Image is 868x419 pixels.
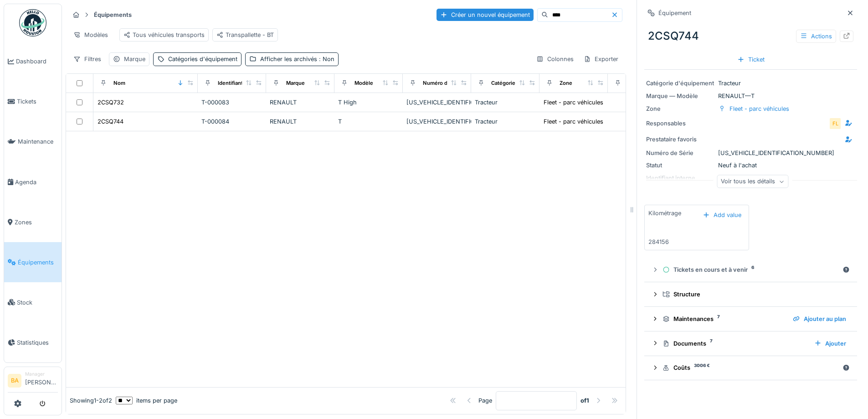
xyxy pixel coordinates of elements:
div: Filtres [69,52,105,66]
div: Showing 1 - 2 of 2 [70,396,112,405]
span: Agenda [15,178,58,186]
div: Statut [646,161,714,170]
a: Maintenance [4,122,62,162]
div: T-000084 [201,117,262,126]
div: [US_VEHICLE_IDENTIFICATION_NUMBER] [406,117,467,126]
div: Neuf à l'achat [646,161,855,170]
summary: Maintenances7Ajouter au plan [648,310,853,327]
div: Exporter [580,52,622,66]
div: Voir tous les détails [717,175,788,188]
div: Documents [663,339,807,348]
div: Modèle [354,79,373,87]
div: RENAULT [270,117,331,126]
div: FL [829,117,842,130]
a: Statistiques [4,322,62,362]
img: Badge_color-CXgf-gQk.svg [19,9,46,36]
div: Zone [560,79,572,87]
span: Équipements [18,258,58,267]
div: Maintenances [663,315,786,323]
div: Structure [663,290,846,299]
div: Créer un nouvel équipement [437,9,534,21]
div: Coûts [663,363,839,372]
div: Tickets en cours et à venir [663,265,839,274]
div: Numéro de Série [646,149,714,157]
div: Marque [286,79,305,87]
div: Zone [646,104,714,113]
div: Modèles [69,28,112,41]
a: Tickets [4,82,62,122]
div: T [338,117,399,126]
li: [PERSON_NAME] [25,371,58,390]
div: Tous véhicules transports [123,31,205,39]
div: Colonnes [532,52,578,66]
div: Catégories d'équipement [168,55,237,63]
div: Transpallette - BT [216,31,274,39]
div: Marque [124,55,145,63]
div: Ticket [734,53,768,66]
div: Responsables [646,119,714,128]
div: Fleet - parc véhicules [544,117,603,126]
span: Stock [17,298,58,307]
div: Prestataire favoris [646,135,714,144]
div: RENAULT [270,98,331,107]
summary: Documents7Ajouter [648,335,853,352]
div: T-000083 [201,98,262,107]
span: Dashboard [16,57,58,66]
div: Identifiant interne [218,79,262,87]
div: Ajouter [811,337,850,350]
div: Fleet - parc véhicules [544,98,603,107]
summary: Structure [648,286,853,303]
span: Statistiques [17,338,58,347]
strong: Équipements [90,10,135,19]
a: Zones [4,202,62,242]
div: Catégories d'équipement [491,79,555,87]
div: Afficher les archivés [260,55,334,63]
span: : Non [317,56,334,62]
div: Kilométrage [648,209,681,217]
div: Catégorie d'équipement [646,79,714,88]
div: 2CSQ732 [98,98,124,107]
summary: Tickets en cours et à venir6 [648,261,853,278]
div: Tracteur [475,117,536,126]
div: Manager [25,371,58,378]
strong: of 1 [580,396,589,405]
div: Add value [699,209,745,221]
div: Tracteur [475,98,536,107]
div: Marque — Modèle [646,92,714,100]
div: 2CSQ744 [644,24,857,48]
div: Actions [796,30,836,43]
a: Dashboard [4,41,62,82]
div: RENAULT — T [646,92,855,100]
div: Page [478,396,492,405]
div: Fleet - parc véhicules [729,104,789,113]
a: Stock [4,282,62,322]
span: Zones [15,218,58,227]
div: [US_VEHICLE_IDENTIFICATION_NUMBER] [406,98,467,107]
a: Équipements [4,242,62,282]
div: Numéro de Série [423,79,465,87]
div: Tracteur [646,79,855,88]
a: BA Manager[PERSON_NAME] [8,371,58,393]
div: 284156 [648,238,669,246]
div: Nom [113,79,125,87]
div: Équipement [658,9,691,17]
span: Maintenance [18,137,58,146]
div: items per page [116,396,177,405]
div: 2CSQ744 [98,117,123,126]
a: Agenda [4,162,62,202]
li: BA [8,374,21,388]
summary: Coûts3006 € [648,360,853,377]
div: T High [338,98,399,107]
span: Tickets [17,97,58,106]
div: [US_VEHICLE_IDENTIFICATION_NUMBER] [646,149,855,157]
div: Ajouter au plan [789,313,850,325]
